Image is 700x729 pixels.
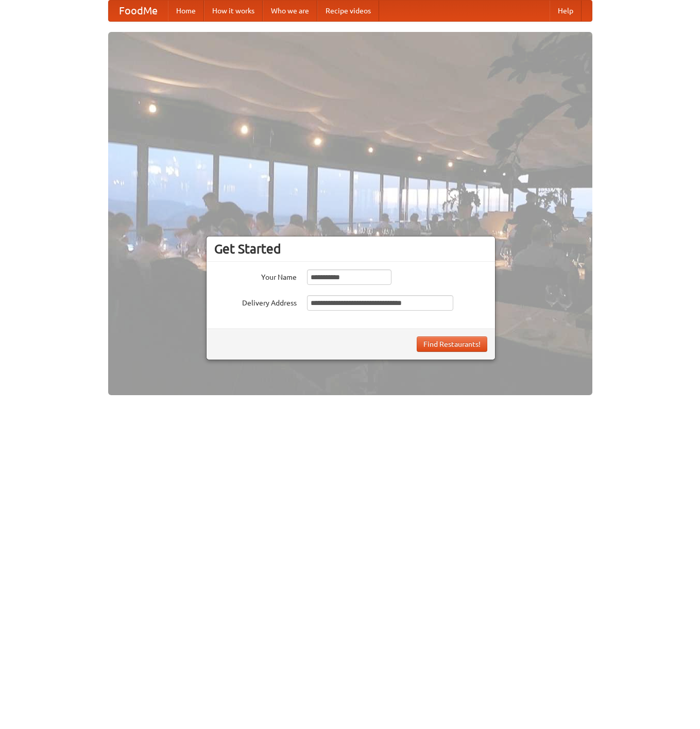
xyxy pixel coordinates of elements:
a: Recipe videos [317,1,379,21]
a: Help [550,1,582,21]
label: Your Name [214,269,297,282]
a: Home [168,1,204,21]
a: Who we are [263,1,317,21]
a: FoodMe [109,1,168,21]
a: How it works [204,1,263,21]
h3: Get Started [214,241,487,257]
button: Find Restaurants! [417,336,487,352]
label: Delivery Address [214,295,297,308]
